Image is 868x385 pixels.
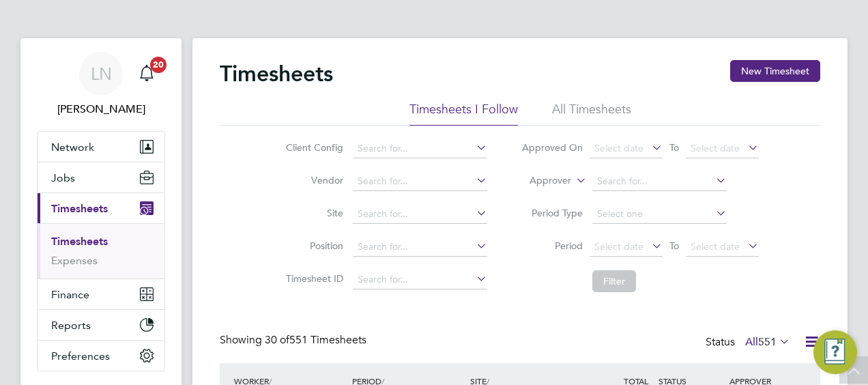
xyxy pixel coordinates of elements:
a: Timesheets [51,235,108,248]
span: Select date [691,240,740,253]
button: Reports [38,310,164,340]
input: Select one [592,205,727,224]
label: Vendor [282,174,343,186]
a: Expenses [51,254,98,267]
label: Period Type [521,207,583,219]
span: 30 of [265,333,289,347]
input: Search for... [353,238,487,257]
button: Network [38,132,164,162]
button: Preferences [38,341,164,371]
label: All [745,335,790,349]
h2: Timesheets [220,60,333,87]
span: Select date [594,142,643,154]
button: Finance [38,279,164,309]
label: Site [282,207,343,219]
span: Finance [51,288,89,301]
span: LN [91,65,112,83]
div: Timesheets [38,223,164,279]
button: Jobs [38,162,164,192]
div: Showing [220,333,369,347]
label: Client Config [282,141,343,154]
label: Approved On [521,141,583,154]
input: Search for... [353,172,487,191]
span: Select date [691,142,740,154]
label: Approver [510,174,571,188]
input: Search for... [592,172,727,191]
button: New Timesheet [730,60,820,82]
span: To [665,139,683,156]
span: 20 [150,57,167,73]
input: Search for... [353,205,487,224]
label: Period [521,240,583,252]
li: Timesheets I Follow [409,101,518,126]
span: Select date [594,240,643,253]
button: Timesheets [38,193,164,223]
span: Preferences [51,350,110,362]
span: Timesheets [51,202,108,215]
span: To [665,237,683,255]
span: Jobs [51,171,75,184]
span: Lucy North [37,101,165,117]
span: 551 [758,335,777,349]
div: Status [706,333,793,352]
span: Reports [51,319,91,332]
a: 20 [133,52,160,96]
label: Position [282,240,343,252]
input: Search for... [353,270,487,289]
button: Filter [592,270,636,292]
button: Engage Resource Center [813,330,857,374]
span: 551 Timesheets [265,333,366,347]
input: Search for... [353,139,487,158]
li: All Timesheets [552,101,631,126]
a: LN[PERSON_NAME] [37,52,165,117]
span: Network [51,141,94,154]
label: Timesheet ID [282,272,343,285]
